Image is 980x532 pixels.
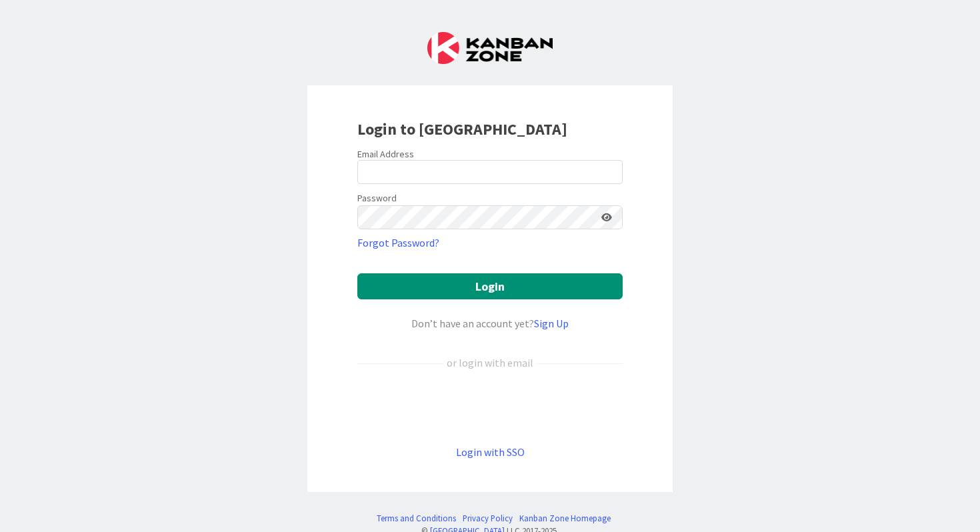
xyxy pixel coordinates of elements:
[357,191,397,205] label: Password
[357,315,623,331] div: Don’t have an account yet?
[456,445,525,459] a: Login with SSO
[351,393,629,422] iframe: Sign in with Google Button
[463,512,513,525] a: Privacy Policy
[357,235,439,251] a: Forgot Password?
[377,512,456,525] a: Terms and Conditions
[443,355,537,371] div: or login with email
[519,512,611,525] a: Kanban Zone Homepage
[534,317,569,330] a: Sign Up
[427,32,553,64] img: Kanban Zone
[357,148,414,160] label: Email Address
[357,119,567,139] b: Login to [GEOGRAPHIC_DATA]
[357,273,623,299] button: Login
